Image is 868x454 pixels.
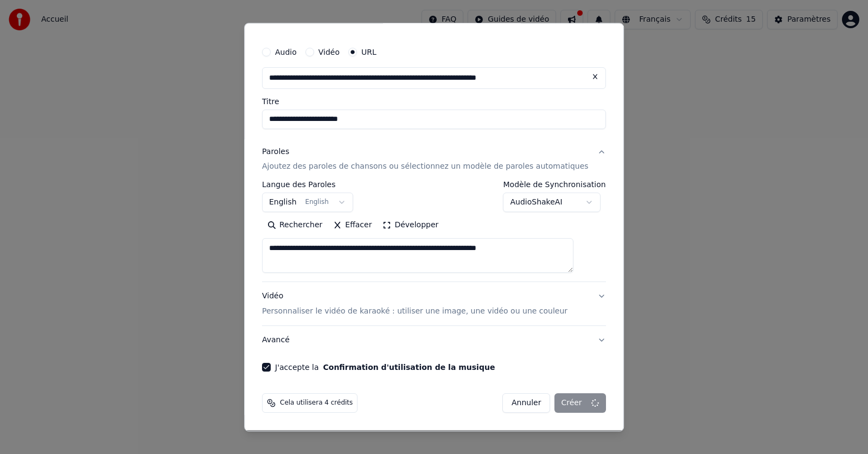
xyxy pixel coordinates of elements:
[262,217,328,234] button: Rechercher
[262,181,606,282] div: ParolesAjoutez des paroles de chansons ou sélectionnez un modèle de paroles automatiques
[323,364,495,372] button: J'accepte la
[275,364,495,372] label: J'accepte la
[262,283,606,326] button: VidéoPersonnaliser le vidéo de karaoké : utiliser une image, une vidéo ou une couleur
[262,162,589,172] p: Ajoutez des paroles de chansons ou sélectionnez un modèle de paroles automatiques
[280,399,353,408] span: Cela utilisera 4 crédits
[502,394,550,413] button: Annuler
[262,327,606,355] button: Avancé
[262,181,353,189] label: Langue des Paroles
[318,48,340,56] label: Vidéo
[503,181,606,189] label: Modèle de Synchronisation
[262,146,289,157] div: Paroles
[328,217,377,234] button: Effacer
[378,217,444,234] button: Développer
[275,48,297,56] label: Audio
[361,48,376,56] label: URL
[262,138,606,181] button: ParolesAjoutez des paroles de chansons ou sélectionnez un modèle de paroles automatiques
[258,14,610,24] h2: Créer un Karaoké
[262,306,567,317] p: Personnaliser le vidéo de karaoké : utiliser une image, une vidéo ou une couleur
[262,291,567,317] div: Vidéo
[262,98,606,105] label: Titre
